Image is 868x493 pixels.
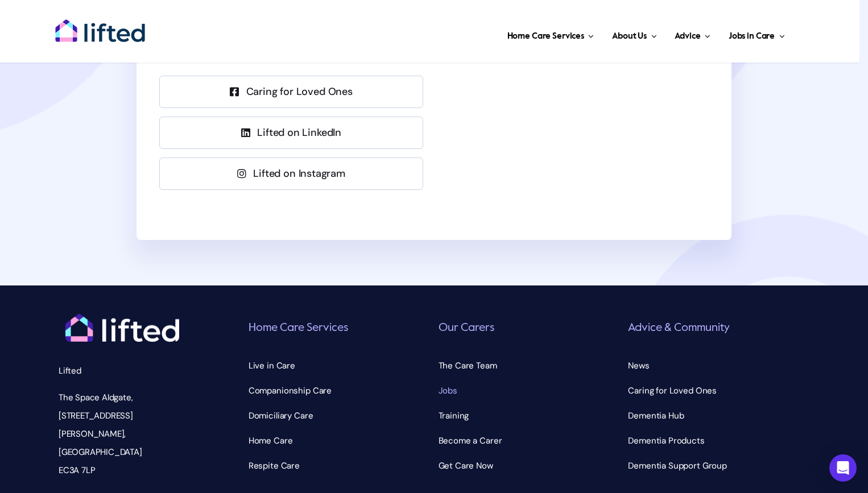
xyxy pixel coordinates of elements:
nav: Our Carers [439,357,620,475]
span: Dementia Support Group [628,457,727,475]
a: Dementia Hub [628,407,809,425]
a: News [628,357,809,375]
span: Lifted on LinkedIn [257,127,341,139]
span: Become a Carer [439,432,502,450]
span: Home Care Services [507,27,584,45]
nav: Main Menu [182,17,788,51]
a: Respite Care [249,457,430,475]
a: Lifted on LinkedIn [159,117,423,149]
span: Companionship Care [249,382,332,400]
img: logo-white [65,314,179,342]
a: Jobs in Care [725,17,788,51]
span: Caring for Loved Ones [246,86,353,98]
a: Live in Care [249,357,430,375]
a: Training [439,407,620,425]
span: About Us [612,27,647,45]
h6: Advice & Community [628,321,809,336]
span: News [628,357,649,375]
a: Caring for Loved Ones [159,76,423,108]
a: Jobs [439,382,620,400]
span: The Care Team [439,357,497,375]
a: lifted-logo [55,19,146,30]
a: Dementia Support Group [628,457,809,475]
span: Dementia Hub [628,407,684,425]
p: The Space Aldgate, [STREET_ADDRESS][PERSON_NAME], [GEOGRAPHIC_DATA] EC3A 7LP [59,388,186,479]
p: Lifted [59,362,186,380]
a: Home Care Services [504,17,598,51]
span: Advice [675,27,700,45]
div: Open Intercom Messenger [829,454,857,482]
a: The Care Team [439,357,620,375]
span: Dementia Products [628,432,704,450]
span: Jobs in Care [729,27,775,45]
h6: Home Care Services [249,321,430,336]
a: Caring for Loved Ones [628,382,809,400]
span: Get Care Now [439,457,493,475]
a: Home Care [249,432,430,450]
a: Domiciliary Care [249,407,430,425]
a: Dementia Products [628,432,809,450]
h6: Our Carers [439,321,620,336]
span: Home Care [249,432,293,450]
span: Live in Care [249,357,295,375]
span: Respite Care [249,457,300,475]
a: Get Care Now [439,457,620,475]
nav: Home Care Services [249,357,430,475]
a: Become a Carer [439,432,620,450]
a: Advice [671,17,713,51]
a: About Us [609,17,660,51]
nav: Advice & Community [628,357,809,475]
span: Training [439,407,469,425]
span: Jobs [439,382,457,400]
span: Domiciliary Care [249,407,313,425]
a: Companionship Care [249,382,430,400]
span: Lifted on Instagram [253,168,345,180]
span: Caring for Loved Ones [628,382,717,400]
a: Lifted on Instagram [159,158,423,190]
